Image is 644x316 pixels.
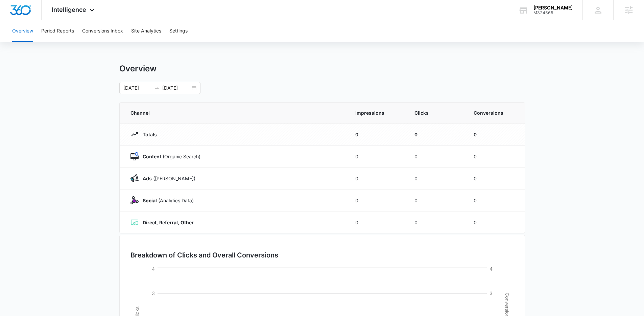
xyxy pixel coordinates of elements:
button: Overview [12,20,33,42]
td: 0 [406,189,466,211]
td: 0 [347,189,406,211]
span: Clicks [414,109,457,116]
strong: Ads [143,176,152,181]
span: Impressions [355,109,398,116]
td: 0 [347,123,406,145]
span: swap-right [154,85,160,91]
div: account id [533,10,573,15]
p: (Organic Search) [139,153,200,160]
div: account name [533,5,573,10]
input: End date [162,84,190,92]
td: 0 [347,145,406,167]
td: 0 [406,167,466,189]
img: Social [130,196,139,204]
td: 0 [466,167,525,189]
button: Settings [169,20,188,42]
p: Totals [139,131,157,138]
span: Intelligence [52,6,86,13]
td: 0 [466,211,525,233]
span: Conversions [474,109,514,116]
tspan: 3 [152,290,155,296]
td: 0 [466,123,525,145]
strong: Social [143,198,157,203]
strong: Direct, Referral, Other [143,220,194,225]
h1: Overview [119,64,157,74]
td: 0 [406,211,466,233]
td: 0 [406,145,466,167]
input: Start date [123,84,151,92]
button: Conversions Inbox [82,20,123,42]
td: 0 [347,167,406,189]
td: 0 [466,189,525,211]
tspan: 3 [490,290,493,296]
img: Content [130,152,139,160]
button: Period Reports [41,20,74,42]
span: Channel [130,109,339,116]
tspan: 4 [152,266,155,272]
td: 0 [406,123,466,145]
td: 0 [347,211,406,233]
button: Site Analytics [131,20,161,42]
p: ([PERSON_NAME]) [139,175,195,182]
strong: Content [143,154,161,159]
img: Ads [130,174,139,182]
span: to [154,85,160,91]
td: 0 [466,145,525,167]
h3: Breakdown of Clicks and Overall Conversions [130,250,278,260]
p: (Analytics Data) [139,197,194,204]
tspan: 4 [490,266,493,272]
